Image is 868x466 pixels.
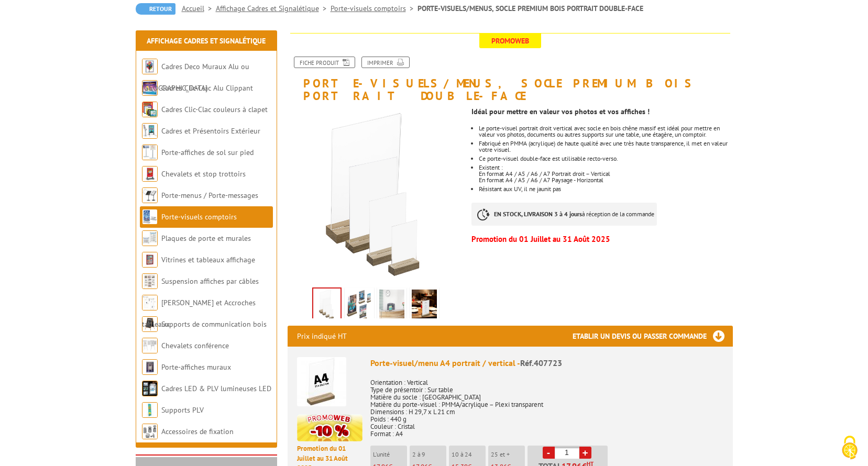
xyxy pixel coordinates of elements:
[491,451,525,458] p: 25 et +
[479,34,541,48] span: Promoweb
[142,295,158,310] img: Cimaises et Accroches tableaux
[297,326,347,347] p: Prix indiqué HT
[161,234,251,243] a: Plaques de porte et murales
[142,166,158,182] img: Chevalets et stop trottoirs
[142,359,158,375] img: Porte-affiches muraux
[161,384,271,393] a: Cadres LED & PLV lumineuses LED
[370,357,723,369] div: Porte-visuel/menu A4 portrait / vertical -
[142,230,158,246] img: Plaques de porte et murales
[142,273,158,289] img: Suspension affiches par câbles
[142,402,158,418] img: Supports PLV
[331,4,417,13] a: Porte-visuels comptoirs
[161,148,254,157] a: Porte-affiches de sol sur pied
[297,357,346,406] img: Porte-visuel/menu A4 portrait / vertical
[142,298,256,329] a: [PERSON_NAME] et Accroches tableaux
[347,290,372,322] img: porte_visuel_portrait_vertical_407723_21_19_17.jpg
[313,289,340,321] img: supports_porte_visuel_bois_portrait_vertical_407723_vide.jpg
[479,156,732,162] li: Ce porte-visuel double-face est utilisable recto-verso.
[479,140,732,153] li: Fabriqué en PMMA (acrylique) de haute qualité avec une très haute transparence, il met en valeur ...
[479,125,732,138] li: Le porte-visuel portrait droit vertical avec socle en bois chêne massif est idéal pour mettre en ...
[412,290,437,322] img: porte_visuel_a6_portrait_vertical_407719_situation.jpg
[142,381,158,396] img: Cadres LED & PLV lumineuses LED
[379,290,404,322] img: porte_visuel_a7_portrait_vertical_407717_situation.jpg
[142,59,158,74] img: Cadres Deco Muraux Alu ou Bois
[142,252,158,268] img: Vitrines et tableaux affichage
[142,62,249,93] a: Cadres Deco Muraux Alu ou [GEOGRAPHIC_DATA]
[471,236,732,242] p: Promotion du 01 Juillet au 31 Août 2025
[471,203,657,226] p: à réception de la commande
[452,451,486,458] p: 10 à 24
[412,451,446,458] p: 2 à 9
[370,372,723,438] p: Orientation : Vertical Type de présentoir : Sur table Matière du socle : [GEOGRAPHIC_DATA] Matièr...
[161,83,253,93] a: Cadres Clic-Clac Alu Clippant
[837,435,863,461] img: Cookies (fenêtre modale)
[288,107,464,284] img: supports_porte_visuel_bois_portrait_vertical_407723_vide.jpg
[216,4,331,13] a: Affichage Cadres et Signalétique
[161,427,234,436] a: Accessoires de fixation
[297,414,362,441] img: promotion
[161,169,246,179] a: Chevalets et stop trottoirs
[161,212,237,221] a: Porte-visuels comptoirs
[161,362,231,372] a: Porte-affiches muraux
[161,405,204,415] a: Supports PLV
[579,447,591,459] a: +
[361,57,410,68] a: Imprimer
[147,36,266,46] a: Affichage Cadres et Signalétique
[831,430,868,466] button: Cookies (fenêtre modale)
[142,102,158,117] img: Cadres Clic-Clac couleurs à clapet
[161,191,258,200] a: Porte-menus / Porte-messages
[136,3,175,15] a: Retour
[520,358,562,368] span: Réf.407723
[142,187,158,203] img: Porte-menus / Porte-messages
[161,126,260,136] a: Cadres et Présentoirs Extérieur
[142,145,158,160] img: Porte-affiches de sol sur pied
[494,210,582,218] strong: EN STOCK, LIVRAISON 3 à 4 jours
[161,341,229,350] a: Chevalets conférence
[479,186,732,192] div: Résistant aux UV, il ne jaunit pas
[479,164,732,171] p: Existent :
[479,171,732,183] p: En format A4 / A5 / A6 / A7 Portrait droit – Vertical En format A4 / A5 / A6 / A7 Paysage - Horiz...
[142,209,158,225] img: Porte-visuels comptoirs
[294,57,355,68] a: Fiche produit
[142,424,158,439] img: Accessoires de fixation
[161,105,268,114] a: Cadres Clic-Clac couleurs à clapet
[471,107,650,116] strong: Idéal pour mettre en valeur vos photos et vos affiches !
[142,123,158,139] img: Cadres et Présentoirs Extérieur
[142,338,158,353] img: Chevalets conférence
[161,276,259,286] a: Suspension affiches par câbles
[417,3,643,14] li: PORTE-VISUELS/MENUS, SOCLE PREMIUM BOIS PORTRAIT DOUBLE-FACE
[182,4,216,13] a: Accueil
[543,447,555,459] a: -
[161,255,255,264] a: Vitrines et tableaux affichage
[373,451,407,458] p: L'unité
[161,319,267,329] a: Supports de communication bois
[573,326,733,347] h3: Etablir un devis ou passer commande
